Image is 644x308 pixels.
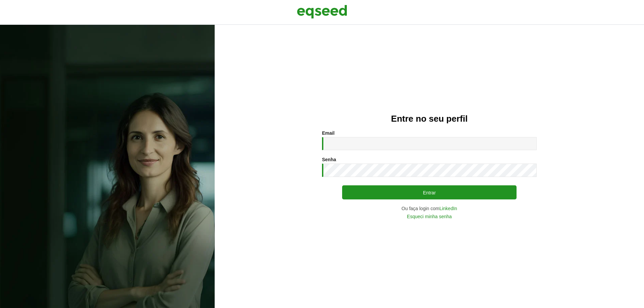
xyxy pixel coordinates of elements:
label: Email [322,131,334,135]
h2: Entre no seu perfil [228,114,631,124]
a: Esqueci minha senha [407,214,452,219]
img: EqSeed Logo [297,3,347,20]
label: Senha [322,157,336,162]
button: Entrar [342,185,517,199]
a: LinkedIn [439,206,457,211]
div: Ou faça login com [322,206,537,211]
